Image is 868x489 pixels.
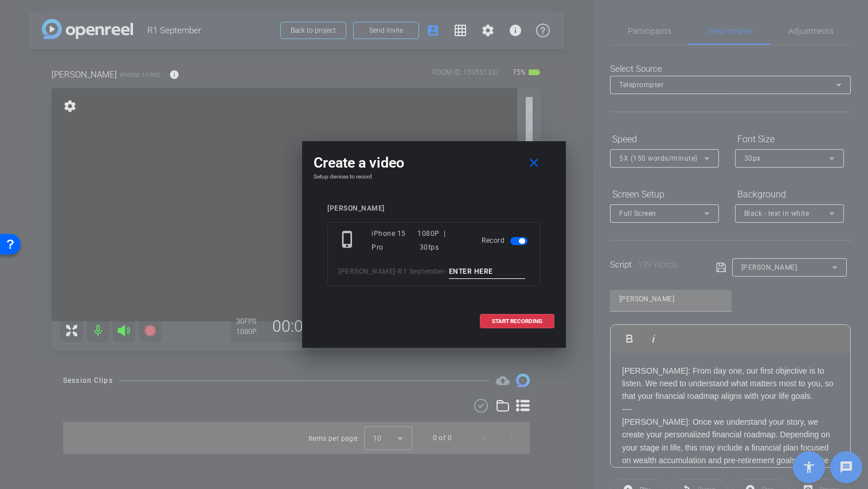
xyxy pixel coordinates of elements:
[338,230,359,251] mat-icon: phone_iphone
[449,265,526,279] input: ENTER HERE
[398,267,444,275] span: R1 September
[314,153,554,173] div: Create a video
[314,173,554,180] h4: Setup devices to record
[327,204,541,213] div: [PERSON_NAME]
[338,267,396,275] span: [PERSON_NAME]
[417,227,465,254] div: 1080P | 30fps
[527,156,541,170] mat-icon: close
[396,267,398,275] span: -
[444,267,447,275] span: -
[480,314,554,328] button: START RECORDING
[492,319,542,324] span: START RECORDING
[372,227,417,254] div: iPhone 15 Pro
[482,227,530,254] div: Record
